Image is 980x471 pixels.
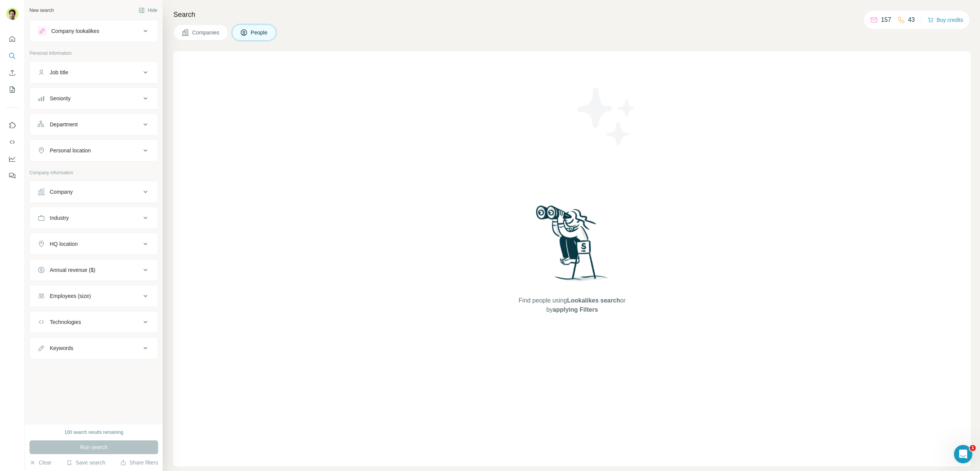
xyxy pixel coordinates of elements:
[928,15,963,25] button: Buy credits
[50,188,73,196] div: Company
[567,297,620,304] span: Lookalikes search
[50,318,81,326] div: Technologies
[30,313,158,331] button: Technologies
[29,169,158,176] p: Company information
[532,203,612,289] img: Surfe Illustration - Woman searching with binoculars
[30,22,158,40] button: Company lookalikes
[6,169,18,183] button: Feedback
[6,83,18,96] button: My lists
[6,118,18,132] button: Use Surfe on LinkedIn
[66,459,105,466] button: Save search
[50,240,78,248] div: HQ location
[908,15,915,25] p: 43
[120,459,158,466] button: Share filters
[30,235,158,253] button: HQ location
[572,82,641,151] img: Surfe Illustration - Stars
[50,292,91,300] div: Employees (size)
[30,115,158,134] button: Department
[553,306,598,313] span: applying Filters
[30,287,158,305] button: Employees (size)
[970,445,976,451] span: 1
[954,445,972,463] iframe: Intercom live chat
[251,29,268,36] span: People
[6,66,18,80] button: Enrich CSV
[30,183,158,201] button: Company
[50,69,68,76] div: Job title
[50,344,73,352] div: Keywords
[6,32,18,46] button: Quick start
[30,89,158,108] button: Seniority
[64,429,123,436] div: 100 search results remaining
[192,29,220,36] span: Companies
[511,296,633,314] span: Find people using or by
[30,141,158,160] button: Personal location
[29,459,51,466] button: Clear
[133,5,163,16] button: Hide
[50,121,78,128] div: Department
[30,261,158,279] button: Annual revenue ($)
[30,63,158,82] button: Job title
[30,209,158,227] button: Industry
[50,214,69,222] div: Industry
[51,27,99,35] div: Company lookalikes
[6,8,18,20] img: Avatar
[6,152,18,166] button: Dashboard
[50,95,70,102] div: Seniority
[50,266,95,274] div: Annual revenue ($)
[30,339,158,357] button: Keywords
[6,135,18,149] button: Use Surfe API
[173,9,971,20] h4: Search
[29,7,54,14] div: New search
[6,49,18,63] button: Search
[50,147,91,154] div: Personal location
[29,50,158,57] p: Personal information
[881,15,891,25] p: 157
